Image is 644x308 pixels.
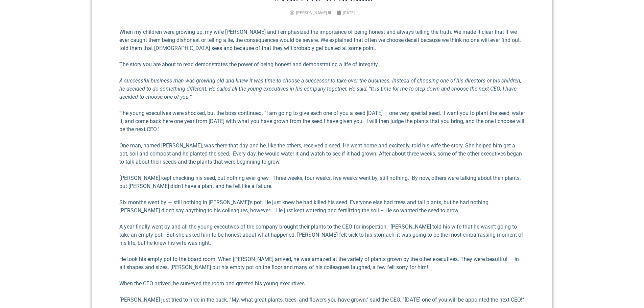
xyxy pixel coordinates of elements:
p: One man, named [PERSON_NAME], was there that day and he, like the others, received a seed. He wen... [119,142,525,166]
p: [PERSON_NAME] just tried to hide in the back. “My, what great plants, trees, and flowers you have... [119,296,525,304]
p: He took his empty pot to the board room. When [PERSON_NAME] arrived, he was amazed at the variety... [119,255,525,271]
em: A successful business man was growing old and knew it was time to choose a successor to take over... [119,77,521,100]
a: [DATE] [336,10,355,16]
p: When the CEO arrived, he surveyed the room and greeted his young executives. [119,280,525,288]
p: When my children were growing up, my wife [PERSON_NAME] and I emphasized the importance of being ... [119,28,525,52]
p: The story you are about to read demonstrates the power of being honest and demonstrating a life o... [119,61,525,69]
p: The young executives were shocked, but the boss continued. “I am going to give each one of you a ... [119,109,525,134]
p: A year finally went by and all the young executives of the company brought their plants to the CE... [119,223,525,247]
p: Six months went by — still nothing in [PERSON_NAME]’s pot. He just knew he had killed his seed. E... [119,198,525,215]
time: [DATE] [343,10,355,15]
span: [PERSON_NAME] III [296,10,331,15]
p: [PERSON_NAME] kept checking his seed, but nothing ever grew. Three weeks, four weeks, five weeks ... [119,174,525,190]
